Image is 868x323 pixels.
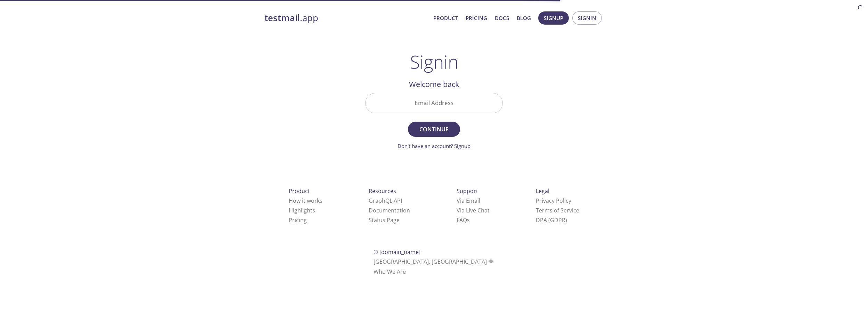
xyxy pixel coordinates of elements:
span: s [467,216,470,224]
h2: Welcome back [365,78,503,90]
span: Support [457,187,478,195]
button: Signin [572,11,602,25]
span: © [DOMAIN_NAME] [374,248,420,256]
a: testmail.app [264,12,428,24]
a: FAQ [457,216,470,224]
span: [GEOGRAPHIC_DATA], [GEOGRAPHIC_DATA] [374,258,495,265]
a: Who We Are [374,268,406,276]
span: Signin [578,14,596,23]
span: Legal [536,187,549,195]
a: Docs [495,14,509,23]
span: Signup [544,14,563,23]
span: Continue [416,124,452,134]
a: Pricing [289,216,307,224]
a: Via Live Chat [457,207,490,214]
a: Status Page [369,216,400,224]
span: Resources [369,187,396,195]
a: Documentation [369,207,410,214]
button: Signup [538,11,569,25]
a: Don't have an account? Signup [398,142,470,149]
a: Blog [517,14,531,23]
h1: Signin [410,51,458,72]
span: Product [289,187,310,195]
a: Terms of Service [536,207,579,214]
a: Product [433,14,458,23]
a: Via Email [457,197,480,204]
a: Privacy Policy [536,197,571,204]
a: DPA (GDPR) [536,216,567,224]
a: Highlights [289,207,315,214]
a: GraphQL API [369,197,402,204]
strong: testmail [264,12,300,24]
a: How it works [289,197,322,204]
a: Pricing [466,14,487,23]
button: Continue [408,122,460,137]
